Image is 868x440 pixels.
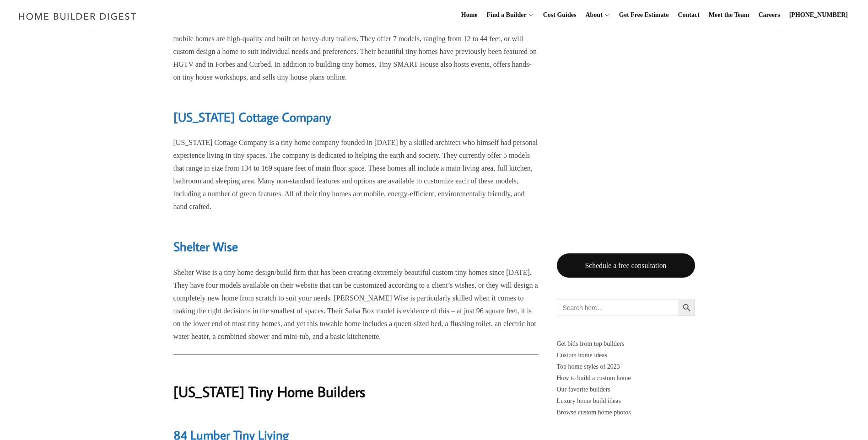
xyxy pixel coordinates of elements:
[557,349,695,361] a: Custom home ideas
[173,266,539,343] p: Shelter Wise is a tiny home design/build firm that has been creating extremely beautiful custom t...
[786,0,852,30] a: [PHONE_NUMBER]
[557,384,695,395] a: Our favorite builders
[705,0,753,30] a: Meet the Team
[557,338,695,349] p: Get bids from top builders
[682,303,692,313] svg: Search
[557,253,695,278] a: Schedule a free consultation
[173,136,539,213] p: [US_STATE] Cottage Company is a tiny home company founded in [DATE] by a skilled architect who hi...
[674,0,703,30] a: Contact
[458,0,481,30] a: Home
[557,395,695,407] a: Luxury home build ideas
[615,0,673,30] a: Get Free Estimate
[15,7,140,25] img: Home Builder Digest
[483,0,527,30] a: Find a Builder
[173,7,539,84] p: Tiny SMART House is a tiny home building company located in [GEOGRAPHIC_DATA], [US_STATE]. SMART ...
[557,300,679,316] input: Search here...
[173,109,331,125] a: [US_STATE] Cottage Company
[173,238,238,254] a: Shelter Wise
[173,366,539,402] h1: [US_STATE] Tiny Home Builders
[755,0,784,30] a: Careers
[557,361,695,372] a: Top home styles of 2023
[539,0,580,30] a: Cost Guides
[557,372,695,384] a: How to build a custom home
[692,374,857,429] iframe: Drift Widget Chat Controller
[582,0,602,30] a: About
[557,407,695,418] a: Browse custom home photos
